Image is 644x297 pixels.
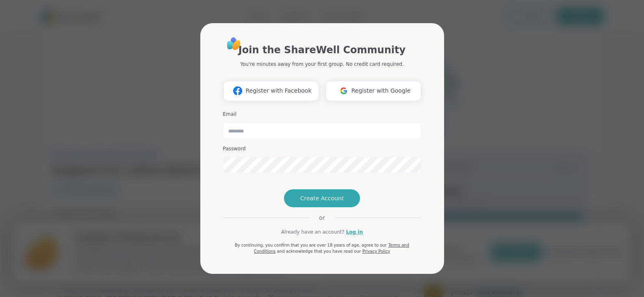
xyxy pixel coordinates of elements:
[309,214,334,222] span: or
[336,83,351,98] img: ShareWell Logomark
[281,228,345,236] span: Already have an account?
[235,243,387,247] span: By continuing, you confirm that you are over 18 years of age, agree to our
[245,87,311,95] span: Register with Facebook
[223,145,421,152] h3: Password
[346,228,363,236] a: Log in
[284,189,360,207] button: Create Account
[225,35,243,53] img: ShareWell Logo
[351,87,411,95] span: Register with Google
[239,43,405,57] h1: Join the ShareWell Community
[300,194,344,202] span: Create Account
[223,81,319,101] button: Register with Facebook
[277,249,361,254] span: and acknowledge that you have read our
[325,81,421,101] button: Register with Google
[362,249,390,254] a: Privacy Policy
[230,83,245,98] img: ShareWell Logomark
[240,61,403,68] p: You're minutes away from your first group. No credit card required.
[223,111,421,118] h3: Email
